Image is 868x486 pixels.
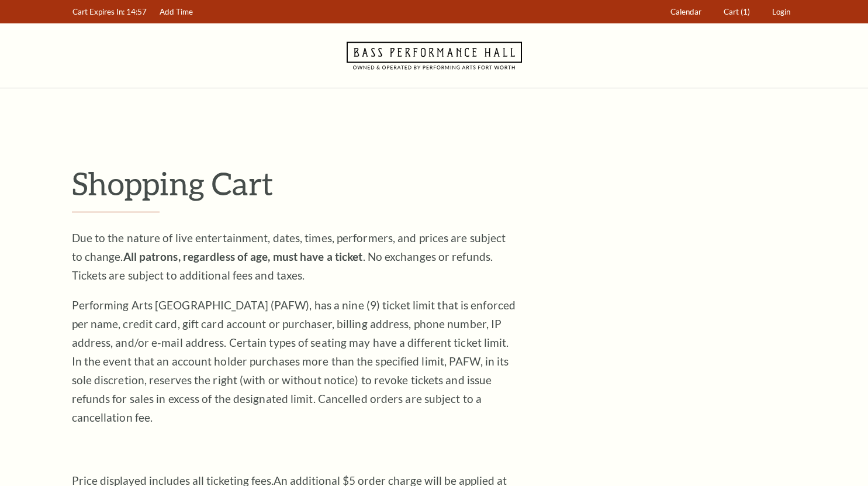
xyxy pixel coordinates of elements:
[670,7,701,16] span: Calendar
[772,7,790,16] span: Login
[724,7,739,16] span: Cart
[741,7,750,16] span: (1)
[718,1,755,23] a: Cart (1)
[72,231,506,282] span: Due to the nature of live entertainment, dates, times, performers, and prices are subject to chan...
[665,1,707,23] a: Calendar
[72,296,516,427] p: Performing Arts [GEOGRAPHIC_DATA] (PAFW), has a nine (9) ticket limit that is enforced per name, ...
[126,7,147,16] span: 14:57
[766,1,796,23] a: Login
[72,164,797,202] p: Shopping Cart
[72,7,125,16] span: Cart Expires In:
[123,250,363,263] strong: All patrons, regardless of age, must have a ticket
[154,1,198,23] a: Add Time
